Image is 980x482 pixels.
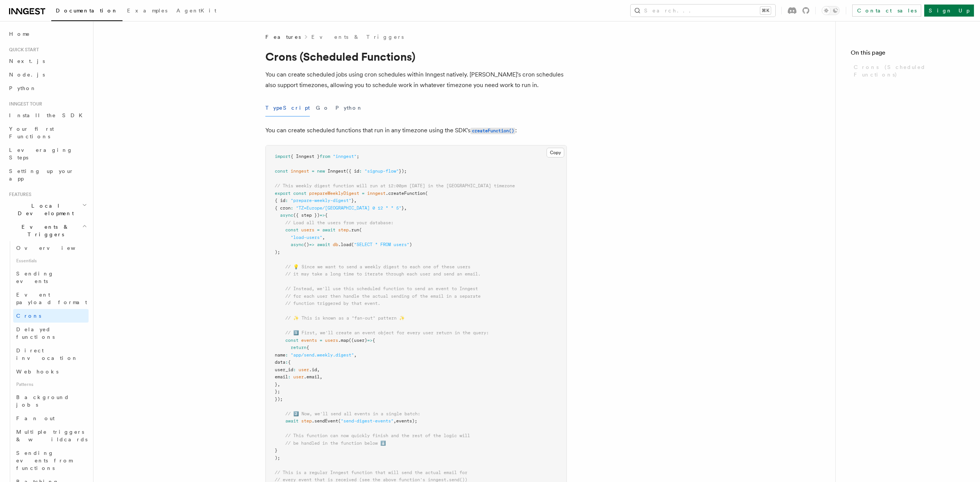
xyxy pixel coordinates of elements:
a: Node.js [6,68,89,81]
a: Crons (Scheduled Functions) [851,60,965,81]
span: "load-users" [291,235,322,240]
span: ((user) [349,338,367,343]
span: }; [275,389,280,394]
span: // ✨ This is known as a "fan-out" pattern ✨ [285,315,405,321]
a: Sending events from functions [13,446,89,475]
span: => [320,213,325,218]
span: .createFunction [386,191,425,196]
a: Overview [13,241,89,255]
span: Features [265,33,301,41]
a: Examples [122,2,172,20]
h4: On this page [851,48,965,60]
span: } [351,198,354,203]
span: await [317,242,330,247]
span: Inngest [328,168,346,174]
span: const [293,191,306,196]
span: Sending events [16,271,54,284]
span: // it may take a long time to iterate through each user and send an email. [285,271,481,277]
a: Next.js [6,54,89,68]
span: Sending events from functions [16,450,72,471]
a: Install the SDK [6,109,89,122]
h1: Crons (Scheduled Functions) [265,50,567,63]
span: db [333,242,338,247]
span: , [394,418,396,424]
a: Events & Triggers [311,33,404,41]
a: Delayed functions [13,323,89,344]
span: } [275,448,277,453]
span: AgentKit [176,8,216,14]
span: email [275,374,288,379]
span: { Inngest } [291,154,320,159]
button: Events & Triggers [6,220,89,241]
span: Leveraging Steps [9,147,73,161]
span: Delayed functions [16,326,55,340]
span: // Load all the users from your database: [285,220,394,225]
span: step [338,227,349,233]
span: await [322,227,335,233]
span: Overview [16,245,94,251]
span: }); [399,168,407,174]
span: , [320,374,322,379]
span: async [291,242,304,247]
a: createFunction() [470,127,515,134]
span: ); [275,455,280,461]
span: Events & Triggers [6,223,82,238]
a: Direct invocation [13,344,89,365]
span: Background jobs [16,394,69,408]
button: TypeScript [265,99,310,116]
span: Node.js [9,72,45,78]
span: return [291,345,306,350]
span: Home [9,30,30,38]
span: name [275,352,285,358]
a: Webhooks [13,365,89,378]
span: "app/send.weekly.digest" [291,352,354,358]
a: Python [6,81,89,95]
span: inngest [367,191,386,196]
span: async [280,213,293,218]
span: Features [6,191,31,197]
span: Crons [16,313,41,319]
span: // be handled in the function below ⬇️ [285,441,386,446]
span: data [275,360,285,365]
span: step [301,418,312,424]
a: Contact sales [852,5,921,17]
span: Essentials [13,255,89,267]
span: await [285,418,299,424]
span: ) [409,242,412,247]
span: Install the SDK [9,112,87,118]
span: Python [9,85,37,91]
button: Python [335,99,363,116]
span: new [317,168,325,174]
span: // 💡 Since we want to send a weekly digest to each one of these users [285,264,470,269]
a: Fan out [13,412,89,425]
span: , [317,367,320,372]
span: // 1️⃣ First, we'll create an event object for every user return in the query: [285,330,489,335]
span: "inngest" [333,154,357,159]
span: Examples [127,8,167,14]
span: "prepare-weekly-digest" [291,198,351,203]
kbd: ⌘K [760,7,771,14]
span: Webhooks [16,369,58,375]
a: Home [6,27,89,41]
span: ( [351,242,354,247]
span: prepareWeeklyDigest [309,191,359,196]
span: ({ step }) [293,213,320,218]
span: , [354,198,357,203]
a: Crons [13,309,89,323]
span: () [304,242,309,247]
span: , [354,352,357,358]
span: : [288,374,291,379]
span: Inngest tour [6,101,42,107]
span: .email [304,374,320,379]
span: : [291,205,293,211]
a: Sending events [13,267,89,288]
span: { [288,360,291,365]
span: => [309,242,314,247]
span: .load [338,242,351,247]
span: } [275,382,277,387]
span: events); [396,418,417,424]
span: Patterns [13,378,89,390]
span: "send-digest-events" [341,418,394,424]
span: // Instead, we'll use this scheduled function to send an event to Inngest [285,286,478,291]
span: Next.js [9,58,45,64]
